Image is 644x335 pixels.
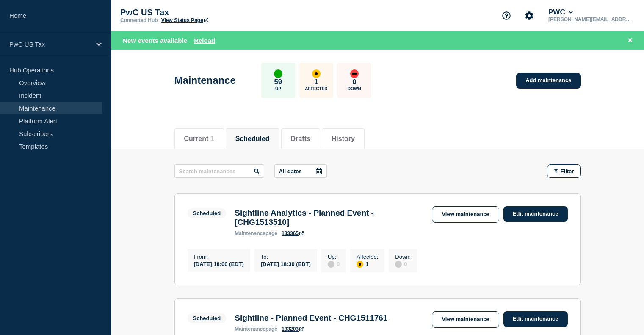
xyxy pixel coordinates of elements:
div: Scheduled [193,315,221,321]
a: Add maintenance [516,73,580,89]
p: page [235,230,277,236]
input: Search maintenances [174,164,264,178]
span: 1 [210,135,214,142]
h3: Sightline Analytics - Planned Event - [CHG1513510] [235,208,423,227]
div: disabled [328,261,334,268]
button: Filter [547,164,581,178]
button: All dates [274,164,327,178]
a: View maintenance [432,311,499,328]
p: page [235,326,277,332]
span: New events available [123,37,187,44]
button: Scheduled [235,135,270,143]
p: Up : [328,254,340,260]
a: 133365 [282,230,304,236]
button: Current 1 [184,135,214,143]
p: Affected [305,86,327,91]
div: Scheduled [193,210,221,216]
button: History [332,135,355,143]
div: 0 [328,260,340,268]
a: Edit maintenance [503,311,568,327]
button: Reload [194,37,215,44]
p: Affected : [357,254,378,260]
div: 0 [395,260,411,268]
p: Up [275,86,281,91]
div: down [350,69,359,78]
button: PWC [547,8,575,17]
div: 1 [357,260,378,268]
div: disabled [395,261,402,268]
div: [DATE] 18:30 (EDT) [261,260,311,267]
p: PwC US Tax [9,41,91,48]
div: affected [312,69,321,78]
a: 133203 [282,326,304,332]
a: View maintenance [432,206,499,223]
span: maintenance [235,326,265,332]
h1: Maintenance [174,75,236,86]
button: Drafts [291,135,310,143]
a: View Status Page [161,17,208,23]
p: Connected Hub [120,17,158,23]
p: 1 [314,78,318,86]
p: 0 [352,78,356,86]
p: 59 [274,78,282,86]
button: Account settings [520,7,538,25]
p: To : [261,254,311,260]
a: Edit maintenance [503,206,568,222]
span: maintenance [235,230,265,236]
div: affected [357,261,363,268]
div: up [274,69,282,78]
div: [DATE] 18:00 (EDT) [194,260,244,267]
span: Filter [561,168,574,174]
p: From : [194,254,244,260]
h3: Sightline - Planned Event - CHG1511761 [235,313,387,323]
p: All dates [279,168,302,174]
button: Support [498,7,515,25]
p: Down : [395,254,411,260]
p: Down [348,86,361,91]
p: PwC US Tax [120,8,290,17]
p: [PERSON_NAME][EMAIL_ADDRESS][DOMAIN_NAME] [547,17,635,22]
